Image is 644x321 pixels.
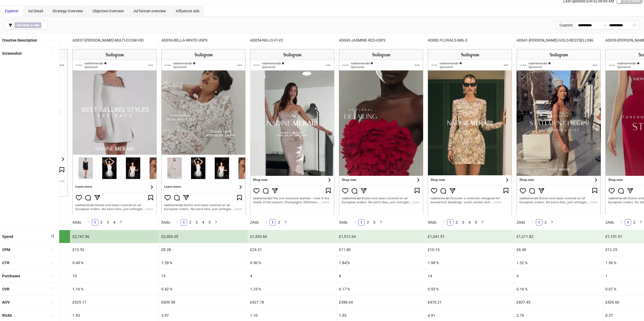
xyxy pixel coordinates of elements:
[70,256,159,269] div: 0.49 %
[276,219,282,225] a: 2
[248,256,336,269] div: 0.50 %
[159,270,248,282] div: 15
[2,287,9,291] b: CVR
[447,219,453,225] a: 1
[426,34,514,47] div: AD082-FLORALS-IMG-3
[543,219,548,225] a: 2
[549,219,555,226] li: Next Page
[517,49,601,215] img: Screenshot 120224156413190648
[200,219,206,226] li: 4
[72,220,81,224] span: 4 Ads
[28,9,43,13] span: Ad Detail
[248,34,336,47] div: AD054-NS-LO-FI-V2
[181,219,187,225] a: 1
[51,274,54,278] span: sort-ascending
[337,270,425,282] div: 4
[2,274,20,278] b: Purchases
[473,219,479,225] a: 5
[193,219,200,226] li: 3
[542,219,549,226] li: 2
[638,219,644,226] li: Next Page
[625,219,631,225] a: 1
[605,220,614,224] span: 2 Ads
[270,219,276,225] a: 1
[550,220,554,223] span: right
[118,219,124,226] li: Next Page
[426,256,514,269] div: 1.98 %
[514,243,603,256] div: £6.49
[70,34,159,47] div: AD037-[PERSON_NAME]-MULTI-ECOM-VID
[379,220,382,223] span: right
[187,219,193,225] a: 2
[159,34,248,47] div: AD036-BELLA-WHITE-USPS
[618,219,625,226] button: left
[187,219,193,226] li: 2
[98,219,105,226] li: 2
[282,219,289,226] li: Next Page
[337,296,425,309] div: £388.04
[92,219,98,225] a: 1
[426,230,514,243] div: £1,341.51
[479,219,486,226] button: right
[213,219,219,226] li: Next Page
[618,219,625,226] li: Previous Page
[514,296,603,309] div: £837.45
[453,219,460,226] li: 2
[467,219,473,225] a: 4
[250,220,259,224] span: 2 Ads
[105,219,111,226] li: 3
[17,23,29,27] b: Ad name
[248,296,336,309] div: £427.78
[365,219,371,226] li: 2
[2,313,12,318] b: ROAS
[2,261,9,265] b: CTR
[517,220,525,224] span: 2 Ads
[2,51,22,56] b: Screenshot
[481,220,484,223] span: right
[284,220,287,223] span: right
[442,220,445,223] span: left
[378,219,384,226] button: right
[51,261,54,264] span: sort-ascending
[337,256,425,269] div: 1.84 %
[426,283,514,296] div: 0.53 %
[2,300,10,304] b: AOV
[536,219,542,225] a: 1
[70,270,159,282] div: 10
[441,219,447,226] li: Previous Page
[9,23,12,27] span: filter
[365,219,371,225] a: 2
[118,219,124,226] button: right
[70,283,159,296] div: 1.16 %
[85,219,92,226] li: Previous Page
[337,34,425,47] div: AD043-JASMINE-RED-USPS
[265,220,268,223] span: left
[2,38,37,42] b: Creative Description
[529,219,536,226] button: left
[631,219,637,225] a: 2
[2,234,13,239] b: Spend
[426,243,514,256] div: £10.15
[428,49,512,215] img: Screenshot 120225208546340648
[159,296,248,309] div: £609.58
[352,219,358,226] button: left
[263,219,269,226] li: Previous Page
[51,234,54,238] span: sort-descending
[358,219,365,226] li: 1
[371,219,378,226] li: 3
[72,49,157,215] img: Screenshot 120224745208350648
[159,283,248,296] div: 0.42 %
[53,9,83,13] span: Strategy Overview
[248,243,336,256] div: £24.31
[51,248,54,251] span: sort-ascending
[174,219,181,226] li: Previous Page
[248,230,336,243] div: £1,553.60
[339,49,423,215] img: Screenshot 120224156321480648
[4,21,48,29] button: Ad name ∌ sale
[529,219,536,226] li: Previous Page
[269,219,276,226] li: 1
[51,313,54,317] span: sort-ascending
[378,219,384,226] li: Next Page
[5,9,19,13] span: Explorer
